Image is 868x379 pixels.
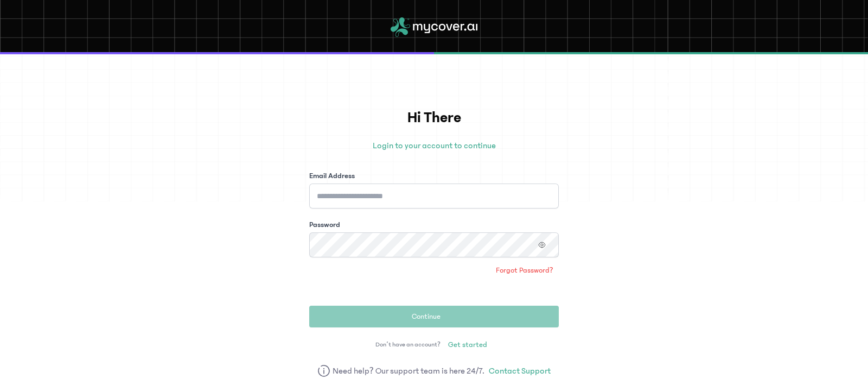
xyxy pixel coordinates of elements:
span: Forgot Password? [496,265,553,276]
span: Continue [412,311,441,322]
button: Continue [309,306,559,327]
h1: Hi There [309,106,559,129]
label: Email Address [309,170,355,181]
span: Need help? Our support team is here 24/7. [333,364,485,377]
span: Get started [448,339,487,350]
label: Password [309,219,340,230]
a: Get started [443,336,493,353]
span: Don’t have an account? [375,340,441,349]
a: Contact Support [489,364,551,377]
p: Login to your account to continue [309,139,559,152]
a: Forgot Password? [490,262,559,279]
